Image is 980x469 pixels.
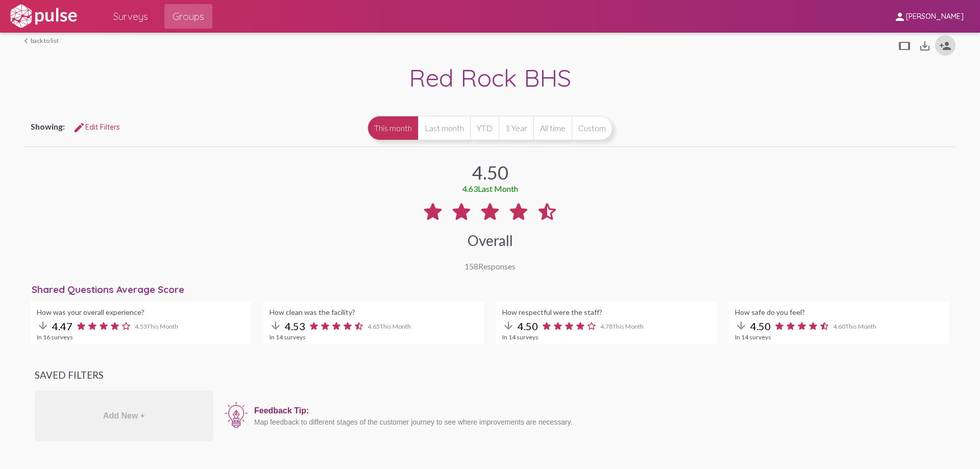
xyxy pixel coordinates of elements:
[37,308,245,316] div: How was your overall experience?
[502,308,710,316] div: How respectful were the staff?
[898,40,911,52] mat-icon: tablet
[462,184,518,193] div: 4.63
[418,116,470,140] button: Last month
[380,323,411,330] span: This Month
[750,320,771,332] span: 4.50
[886,7,972,26] button: [PERSON_NAME]
[502,319,514,332] mat-icon: arrow_downward
[502,333,710,341] div: In 14 surveys
[518,320,538,332] span: 4.50
[173,7,204,26] span: Groups
[464,261,478,271] span: 158
[135,323,178,330] span: 4.53
[254,418,940,426] div: Map feedback to different stages of the customer journey to see where improvements are necessary.
[164,4,212,29] a: Groups
[73,122,120,132] span: Edit Filters
[24,38,31,44] mat-icon: arrow_back_ios
[35,369,945,381] h3: Saved Filters
[367,323,411,330] span: 4.65
[833,323,876,330] span: 4.60
[935,35,955,56] button: Person
[894,35,915,56] button: tablet
[735,319,747,332] mat-icon: arrow_downward
[32,283,955,295] div: Shared Questions Average Score
[845,323,876,330] span: This Month
[572,116,612,140] button: Custom
[35,390,213,441] div: Add New +
[31,121,65,131] span: Showing:
[612,323,644,330] span: This Month
[254,406,940,415] div: Feedback Tip:
[468,232,513,249] div: Overall
[472,161,508,184] div: 4.50
[735,333,943,341] div: In 14 surveys
[37,319,49,332] mat-icon: arrow_downward
[919,40,931,52] mat-icon: Download
[224,401,249,429] img: icon12.png
[269,333,478,341] div: In 14 surveys
[285,320,305,332] span: 4.53
[367,116,418,140] button: This month
[478,184,518,193] span: Last Month
[269,308,478,316] div: How clean was the facility?
[533,116,572,140] button: All time
[939,40,951,52] mat-icon: Person
[600,323,644,330] span: 4.78
[915,35,935,56] button: Download
[8,4,79,29] img: white-logo.svg
[499,116,533,140] button: 1 Year
[147,323,178,330] span: This Month
[52,320,72,332] span: 4.47
[37,333,245,341] div: In 16 surveys
[24,37,59,44] a: back to list
[894,11,906,23] mat-icon: person
[464,261,516,271] div: Responses
[24,62,955,95] div: Red Rock BHS
[906,12,964,21] span: [PERSON_NAME]
[65,118,128,136] button: Edit FiltersEdit Filters
[269,319,282,332] mat-icon: arrow_downward
[470,116,499,140] button: YTD
[105,4,156,29] a: Surveys
[735,308,943,316] div: How safe do you feel?
[73,121,85,134] mat-icon: Edit Filters
[113,7,148,26] span: Surveys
